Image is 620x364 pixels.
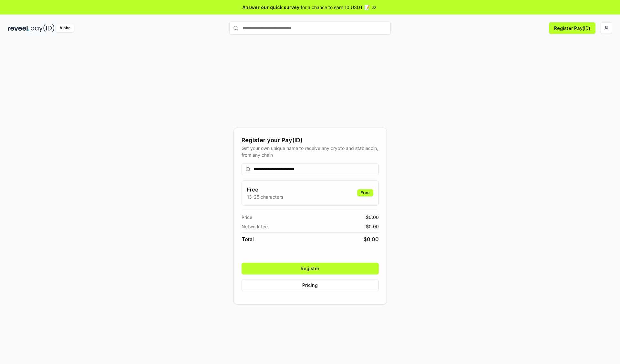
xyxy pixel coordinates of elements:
[242,280,379,291] button: Pricing
[357,189,373,196] div: Free
[549,22,595,34] button: Register Pay(ID)
[56,24,74,32] div: Alpha
[242,145,379,158] div: Get your own unique name to receive any crypto and stablecoin, from any chain
[364,235,379,243] span: $ 0.00
[242,214,252,221] span: Price
[247,193,283,200] p: 13-25 characters
[242,223,268,230] span: Network fee
[242,235,254,243] span: Total
[247,186,283,193] h3: Free
[366,214,379,221] span: $ 0.00
[242,136,379,145] div: Register your Pay(ID)
[242,263,379,274] button: Register
[31,24,55,32] img: pay_id
[301,4,370,11] span: for a chance to earn 10 USDT 📝
[366,223,379,230] span: $ 0.00
[243,4,299,11] span: Answer our quick survey
[8,24,29,32] img: reveel_dark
